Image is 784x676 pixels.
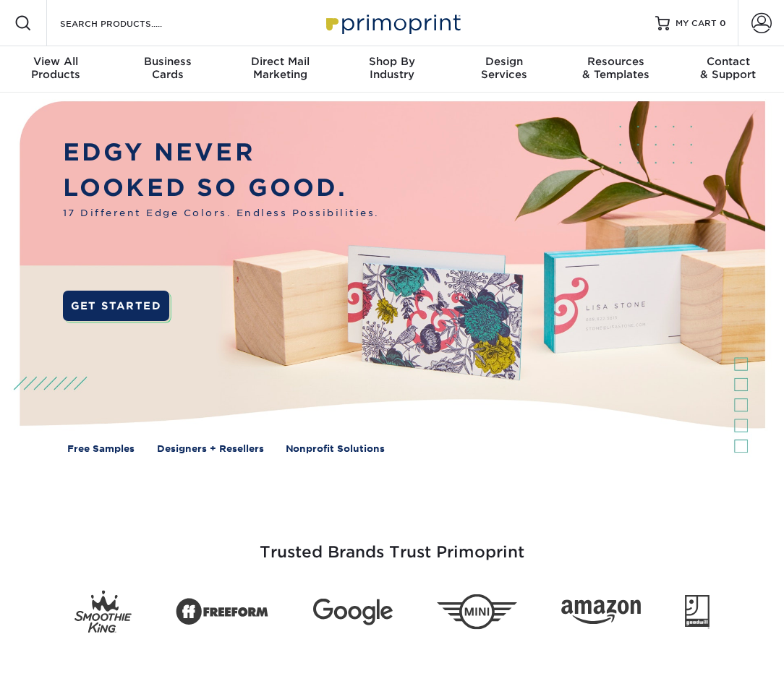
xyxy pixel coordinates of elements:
[336,46,448,93] a: Shop ByIndustry
[336,55,448,81] div: Industry
[224,55,336,68] span: Direct Mail
[63,171,380,206] p: LOOKED SO GOOD.
[336,55,448,68] span: Shop By
[157,442,264,456] a: Designers + Resellers
[11,508,773,579] h3: Trusted Brands Trust Primoprint
[560,46,672,93] a: Resources& Templates
[63,291,169,322] a: GET STARTED
[560,55,672,68] span: Resources
[67,442,135,456] a: Free Samples
[320,7,464,38] img: Primoprint
[720,18,726,28] span: 0
[560,55,672,81] div: & Templates
[313,599,393,625] img: Google
[676,17,717,30] span: MY CART
[176,591,269,633] img: Freeform
[112,55,224,81] div: Cards
[685,595,710,629] img: Goodwill
[63,206,380,221] span: 17 Different Edge Colors. Endless Possibilities.
[112,46,224,93] a: BusinessCards
[561,600,641,624] img: Amazon
[448,55,560,81] div: Services
[672,46,784,93] a: Contact& Support
[224,55,336,81] div: Marketing
[448,46,560,93] a: DesignServices
[672,55,784,81] div: & Support
[112,55,224,68] span: Business
[63,135,380,171] p: EDGY NEVER
[74,591,132,633] img: Smoothie King
[437,594,516,630] img: Mini
[672,55,784,68] span: Contact
[59,14,200,32] input: SEARCH PRODUCTS.....
[448,55,560,68] span: Design
[286,442,385,456] a: Nonprofit Solutions
[224,46,336,93] a: Direct MailMarketing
